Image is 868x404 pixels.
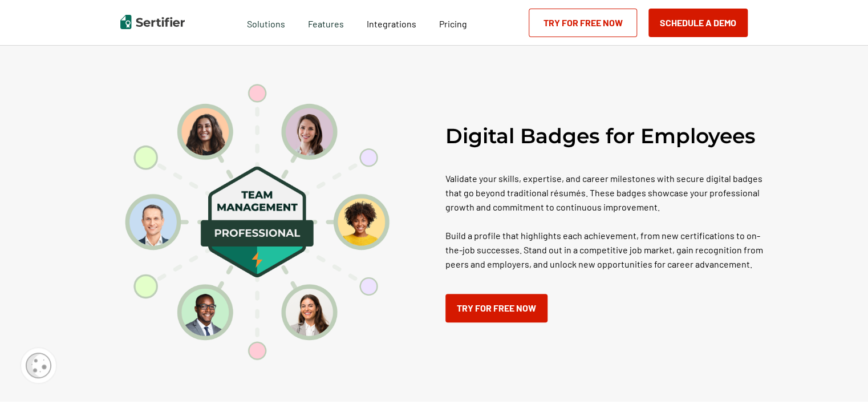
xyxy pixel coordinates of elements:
span: Pricing [439,18,467,29]
p: Validate your skills, expertise, and career milestones with secure digital badges that go beyond ... [445,171,776,271]
iframe: Chat Widget [811,349,868,404]
img: Cookie Popup Icon [26,353,51,378]
h2: Digital Badges for Employees [445,123,756,148]
button: Schedule a Demo [648,9,748,37]
a: Pricing [439,15,467,30]
img: Digital Badges for Employees [125,84,390,360]
span: Solutions [247,15,285,30]
img: Sertifier | Digital Credentialing Platform [120,15,185,29]
a: Try for Free Now [445,294,547,322]
a: Integrations [367,15,416,30]
a: Try for Free Now [529,9,637,37]
span: Features [308,15,344,30]
span: Integrations [367,18,416,29]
